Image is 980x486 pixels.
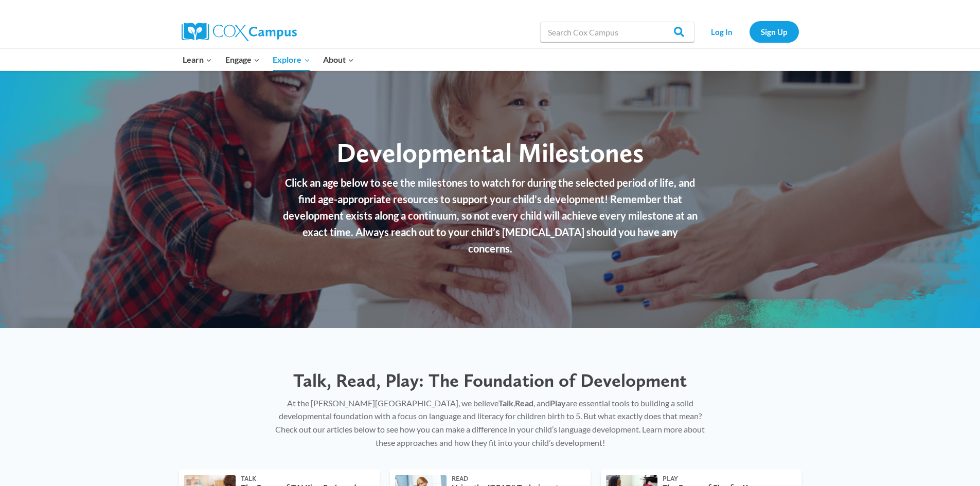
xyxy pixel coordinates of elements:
div: Read [452,475,580,483]
span: Learn [183,53,212,66]
span: Talk, Read, Play: The Foundation of Development [293,369,687,391]
img: Cox Campus [182,23,297,41]
strong: Talk [498,398,513,408]
span: Developmental Milestones [336,136,644,169]
p: At the [PERSON_NAME][GEOGRAPHIC_DATA], we believe , , and are essential tools to building a solid... [274,397,706,449]
span: Explore [273,53,310,66]
span: Engage [225,53,260,66]
a: Log In [700,21,744,42]
nav: Secondary Navigation [700,21,799,42]
span: About [323,53,354,66]
a: Sign Up [750,21,799,42]
nav: Primary Navigation [176,49,361,70]
strong: Read [515,398,533,408]
div: Talk [241,475,369,483]
p: Click an age below to see the milestones to watch for during the selected period of life, and fin... [282,174,699,257]
div: Play [663,475,791,483]
input: Search Cox Campus [540,22,694,42]
strong: Play [550,398,566,408]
